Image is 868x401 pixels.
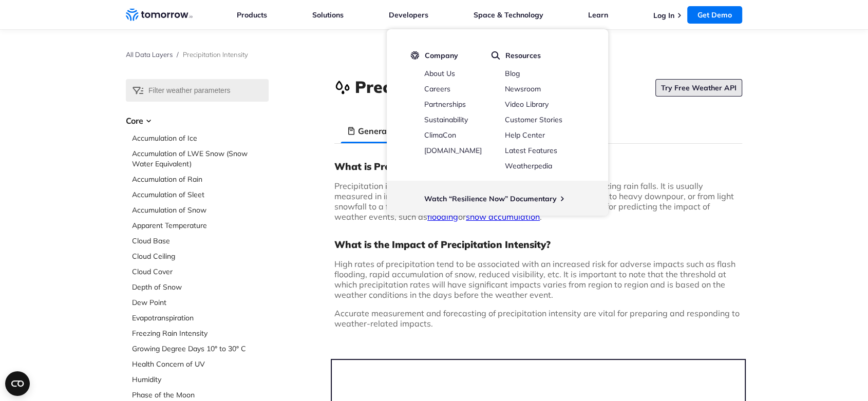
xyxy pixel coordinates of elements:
[588,10,608,20] a: Learn
[126,50,173,59] a: All Data Layers
[237,10,267,20] a: Products
[5,371,30,396] button: Open CMP widget
[427,212,458,222] a: flooding
[334,160,742,173] h3: What is Precipitation Intensity ?
[410,51,420,60] img: tio-logo-icon.svg
[424,69,455,78] a: About Us
[505,161,552,170] a: Weatherpedia
[312,10,344,20] a: Solutions
[183,50,248,59] span: Precipitation Intensity
[505,146,557,155] a: Latest Features
[505,51,541,60] span: Resources
[126,114,269,127] h3: Core
[505,69,520,78] a: Blog
[424,194,557,203] a: Watch “Resilience Now” Documentary
[473,10,543,20] a: Space & Technology
[132,205,269,215] a: Accumulation of Snow
[132,390,269,400] a: Phase of the Moon
[132,282,269,292] a: Depth of Snow
[132,359,269,369] a: Health Concern of UV
[505,100,549,109] a: Video Library
[334,308,740,329] span: Accurate measurement and forecasting of precipitation intensity are vital for preparing and respo...
[389,10,428,20] a: Developers
[505,115,562,124] a: Customer Stories
[132,374,269,385] a: Humidity
[132,189,269,200] a: Accumulation of Sleet
[132,297,269,308] a: Dew Point
[132,148,269,169] a: Accumulation of LWE Snow (Snow Water Equivalent)
[491,51,500,60] img: magnifier.svg
[132,328,269,338] a: Freezing Rain Intensity
[466,212,540,222] a: snow accumulation
[334,259,735,300] span: High rates of precipitation tend to be associated with an increased risk for adverse impacts such...
[132,313,269,323] a: Evapotranspiration
[424,130,456,140] a: ClimaCon
[334,181,734,222] span: Precipitation intensity refers to the rate at which , , , or freezing rain falls. It is usually m...
[655,79,742,97] a: Try Free Weather API
[687,6,742,24] a: Get Demo
[505,84,541,93] a: Newsroom
[126,79,269,102] input: Filter weather parameters
[132,133,269,143] a: Accumulation of Ice
[341,119,443,143] li: General Information
[132,251,269,261] a: Cloud Ceiling
[132,266,269,277] a: Cloud Cover
[505,130,545,140] a: Help Center
[358,125,437,137] h3: General Information
[355,75,535,98] h1: Precipitation Intensity
[132,174,269,184] a: Accumulation of Rain
[653,11,674,20] a: Log In
[132,343,269,354] a: Growing Degree Days 10° to 30° C
[424,146,482,155] a: [DOMAIN_NAME]
[132,220,269,231] a: Apparent Temperature
[177,50,179,59] span: /
[424,84,450,93] a: Careers
[424,100,466,109] a: Partnerships
[126,7,193,23] a: Home link
[424,115,468,124] a: Sustainability
[334,238,742,251] h3: What is the Impact of Precipitation Intensity?
[132,236,269,246] a: Cloud Base
[425,51,458,60] span: Company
